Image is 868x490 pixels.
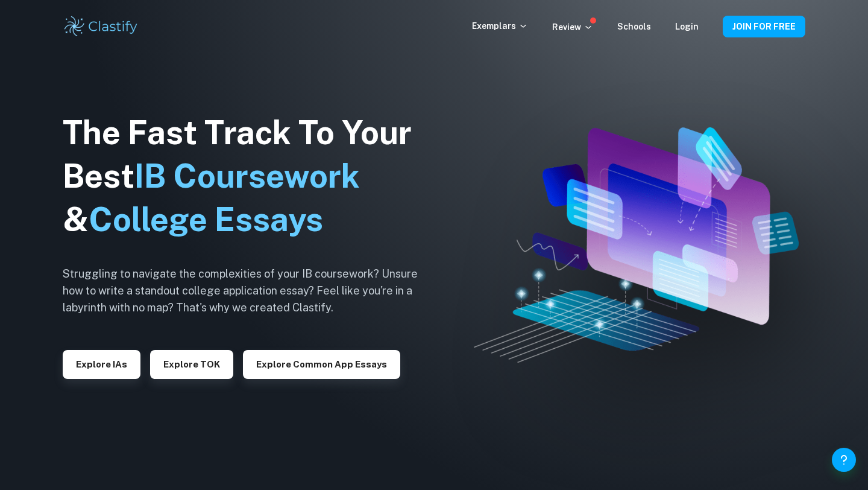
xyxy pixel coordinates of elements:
span: College Essays [89,200,323,238]
h1: The Fast Track To Your Best & [63,111,436,241]
img: Clastify hero [474,127,799,363]
a: Schools [617,22,651,31]
a: Explore IAs [63,358,140,369]
button: Help and Feedback [832,448,856,472]
a: Login [675,22,699,31]
p: Review [552,21,593,34]
button: Explore TOK [150,350,233,379]
a: Explore TOK [150,358,233,369]
p: Exemplars [472,19,528,33]
h6: Struggling to navigate the complexities of your IB coursework? Unsure how to write a standout col... [63,266,436,316]
img: Clastify logo [63,14,139,39]
button: JOIN FOR FREE [723,16,805,37]
button: Explore Common App essays [243,350,400,379]
span: IB Coursework [134,157,360,195]
button: Explore IAs [63,350,140,379]
a: Explore Common App essays [243,358,400,369]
